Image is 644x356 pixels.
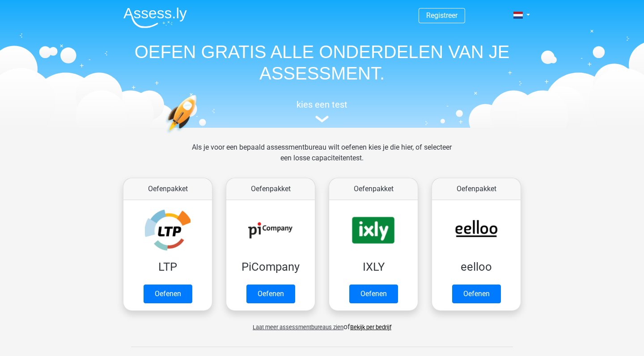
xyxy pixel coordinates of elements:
a: Oefenen [246,285,295,303]
a: Oefenen [144,285,192,303]
div: of [116,314,528,332]
a: Oefenen [349,285,398,303]
div: Als je voor een bepaald assessmentbureau wilt oefenen kies je die hier, of selecteer een losse ca... [185,142,459,174]
a: Oefenen [452,285,501,303]
a: Registreer [426,11,458,20]
img: Assessly [123,7,187,28]
a: Bekijk per bedrijf [350,324,391,331]
h5: kies een test [116,99,528,110]
a: kies een test [116,99,528,123]
span: Laat meer assessmentbureaus zien [253,324,343,331]
h1: OEFEN GRATIS ALLE ONDERDELEN VAN JE ASSESSMENT. [116,41,528,84]
img: assessment [315,116,329,122]
img: oefenen [165,95,231,176]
